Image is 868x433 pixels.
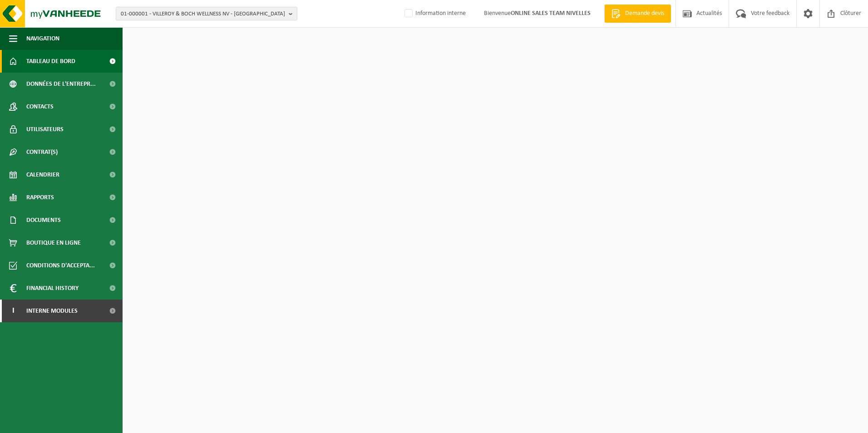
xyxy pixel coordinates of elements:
[604,5,671,23] a: Demande devis
[26,254,95,277] span: Conditions d'accepta...
[127,32,215,50] h2: Tableau de bord caché
[26,300,78,322] span: Interne modules
[26,73,96,95] span: Données de l'entrepr...
[26,118,64,141] span: Utilisateurs
[26,95,54,118] span: Contacts
[26,231,81,254] span: Boutique en ligne
[121,7,285,21] span: 01-000001 - VILLEROY & BOCH WELLNESS NV - [GEOGRAPHIC_DATA]
[403,7,466,20] label: Information interne
[26,277,79,300] span: Financial History
[623,9,666,18] span: Demande devis
[264,32,307,50] a: Afficher
[271,39,291,44] span: Afficher
[26,141,58,163] span: Contrat(s)
[9,300,17,322] span: I
[26,186,54,209] span: Rapports
[26,50,75,73] span: Tableau de bord
[26,209,61,231] span: Documents
[26,163,59,186] span: Calendrier
[26,27,59,50] span: Navigation
[511,10,591,17] strong: ONLINE SALES TEAM NIVELLES
[116,7,297,20] button: 01-000001 - VILLEROY & BOCH WELLNESS NV - [GEOGRAPHIC_DATA]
